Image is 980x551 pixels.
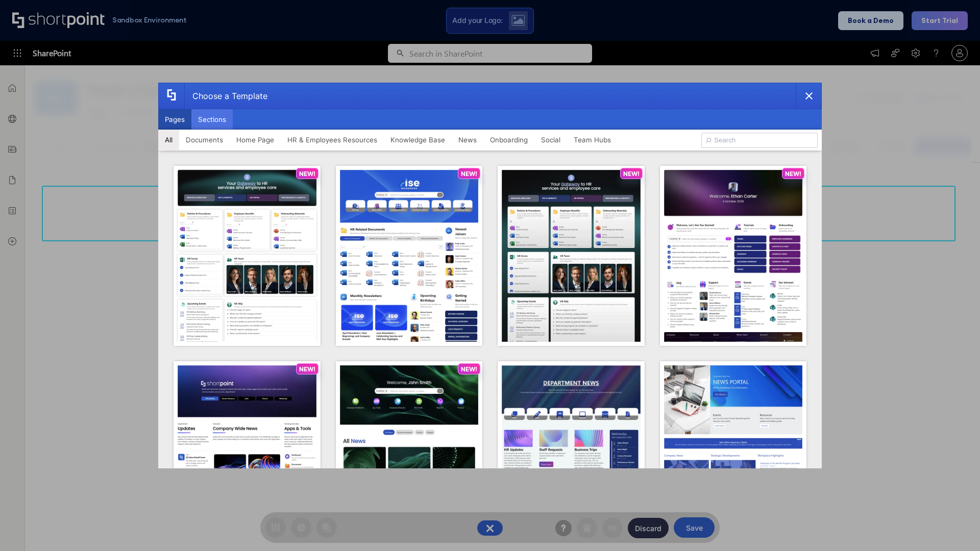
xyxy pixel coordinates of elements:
button: Documents [179,130,230,150]
button: All [158,130,179,150]
button: Social [534,130,567,150]
button: Knowledge Base [384,130,452,150]
input: Search [701,133,818,148]
p: NEW! [299,365,315,373]
button: Onboarding [483,130,534,150]
p: NEW! [461,365,477,373]
button: News [452,130,483,150]
button: Team Hubs [567,130,618,150]
button: Sections [191,109,233,130]
button: HR & Employees Resources [281,130,384,150]
div: Choose a Template [184,83,267,109]
div: template selector [158,83,822,468]
button: Pages [158,109,191,130]
p: NEW! [299,170,315,178]
button: Home Page [230,130,281,150]
p: NEW! [461,170,477,178]
p: NEW! [785,170,801,178]
iframe: Chat Widget [929,502,980,551]
p: NEW! [623,170,640,178]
